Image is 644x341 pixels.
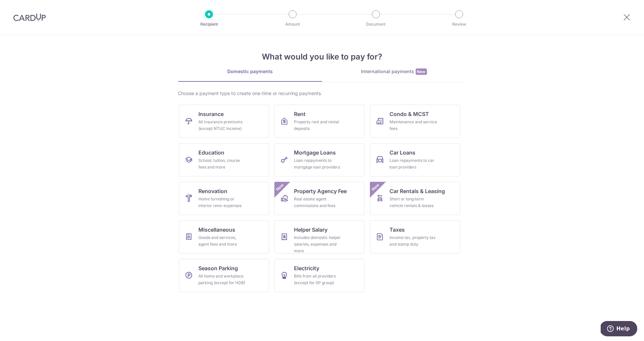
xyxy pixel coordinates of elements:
[179,220,269,254] a: MiscellaneousGoods and services, agent fees and more
[370,105,460,138] a: Condo & MCSTMaintenance and service fees
[390,149,416,157] span: Car Loans
[390,119,438,132] div: Maintenance and service fees
[370,182,460,215] a: Car Rentals & LeasingShort or long‑term vehicle rentals & leasesNew
[179,143,269,176] a: EducationSchool, tuition, course fees and more
[390,110,429,118] span: Condo & MCST
[435,21,484,28] p: Review
[274,182,285,193] span: New
[13,13,46,21] img: CardUp
[199,234,247,248] div: Goods and services, agent fees and more
[274,105,365,138] a: RentProperty rent and rental deposits
[322,68,466,75] div: International payments
[274,182,365,215] a: Property Agency FeeReal estate agent commissions and feesNew
[199,157,247,170] div: School, tuition, course fees and more
[268,21,317,28] p: Amount
[274,143,365,176] a: Mortgage LoansLoan repayments to mortgage loan providers
[416,68,427,75] span: New
[179,182,269,215] a: RenovationHome furnishing or interior reno-expenses
[351,21,400,28] p: Document
[199,226,236,234] span: Miscellaneous
[390,196,438,209] div: Short or long‑term vehicle rentals & leases
[178,90,466,97] div: Choose a payment type to create one-time or recurring payments.
[274,220,365,254] a: Helper SalaryIncludes domestic helper salaries, expenses and more
[179,105,269,138] a: InsuranceAll insurance premiums (except NTUC Income)
[294,110,306,118] span: Rent
[294,226,328,234] span: Helper Salary
[199,187,228,195] span: Renovation
[370,143,460,176] a: Car LoansLoan repayments to car loan providers
[601,321,637,338] iframe: Opens a widget where you can find more information
[294,157,342,170] div: Loan repayments to mortgage loan providers
[370,220,460,254] a: TaxesIncome tax, property tax and stamp duty
[390,234,438,248] div: Income tax, property tax and stamp duty
[294,196,342,209] div: Real estate agent commissions and fees
[294,264,320,272] span: Electricity
[178,68,322,75] div: Domestic payments
[294,149,336,157] span: Mortgage Loans
[179,259,269,292] a: Season ParkingAll home and workplace parking (except for HDB)
[199,196,247,209] div: Home furnishing or interior reno-expenses
[16,5,29,11] span: Help
[199,110,224,118] span: Insurance
[199,264,238,272] span: Season Parking
[294,273,342,286] div: Bills from all providers (except for SP group)
[199,273,247,286] div: All home and workplace parking (except for HDB)
[184,21,234,28] p: Recipient
[199,119,247,132] div: All insurance premiums (except NTUC Income)
[390,157,438,170] div: Loan repayments to car loan providers
[390,226,405,234] span: Taxes
[370,182,381,193] span: New
[390,187,445,195] span: Car Rentals & Leasing
[274,259,365,292] a: ElectricityBills from all providers (except for SP group)
[294,119,342,132] div: Property rent and rental deposits
[178,51,466,63] h4: What would you like to pay for?
[294,234,342,254] div: Includes domestic helper salaries, expenses and more
[294,187,347,195] span: Property Agency Fee
[199,149,225,157] span: Education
